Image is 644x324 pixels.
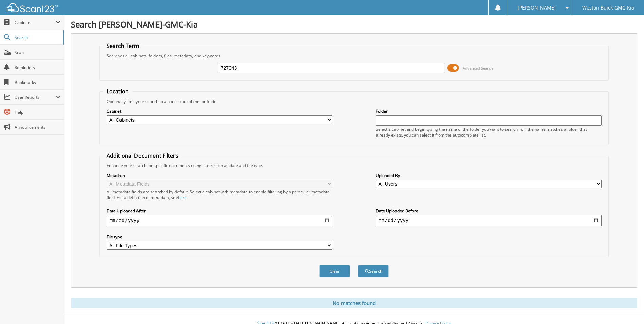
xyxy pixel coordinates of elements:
span: Scan [15,50,60,55]
span: Cabinets [15,20,56,25]
span: Help [15,109,60,115]
input: start [107,215,332,226]
span: User Reports [15,94,56,100]
span: Bookmarks [15,79,60,85]
div: Select a cabinet and begin typing the name of the folder you want to search in. If the name match... [376,126,602,138]
legend: Additional Document Filters [103,152,182,159]
legend: Search Term [103,42,143,50]
label: Date Uploaded After [107,208,332,214]
div: All metadata fields are searched by default. Select a cabinet with metadata to enable filtering b... [107,189,332,200]
span: Search [15,35,59,40]
label: Uploaded By [376,173,602,178]
span: Weston Buick-GMC-Kia [582,6,634,10]
button: Search [358,265,389,277]
div: No matches found [71,298,637,308]
div: Optionally limit your search to a particular cabinet or folder [103,98,605,104]
label: Metadata [107,173,332,178]
span: [PERSON_NAME] [518,6,556,10]
label: Date Uploaded Before [376,208,602,214]
img: scan123-logo-white.svg [7,3,58,12]
button: Clear [319,265,350,277]
div: Enhance your search for specific documents using filters such as date and file type. [103,163,605,168]
span: Reminders [15,65,60,70]
input: end [376,215,602,226]
span: Advanced Search [463,66,493,71]
div: Searches all cabinets, folders, files, metadata, and keywords [103,53,605,59]
h1: Search [PERSON_NAME]-GMC-Kia [71,19,637,30]
a: here [178,195,187,200]
label: Folder [376,108,602,114]
label: Cabinet [107,108,332,114]
span: Announcements [15,124,60,130]
label: File type [107,234,332,240]
legend: Location [103,88,132,95]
